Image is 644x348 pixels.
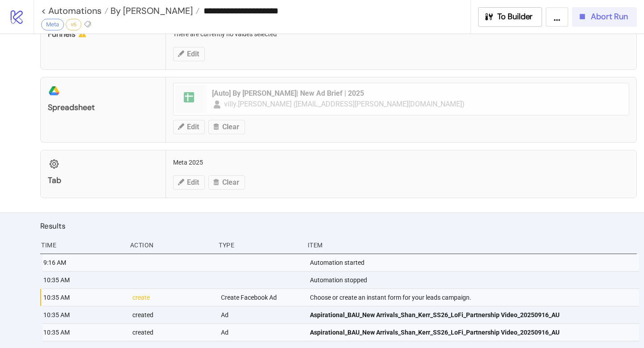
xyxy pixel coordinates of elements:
[220,324,303,341] div: Ad
[42,254,125,271] div: 9:16 AM
[41,19,64,30] div: Meta
[129,237,212,254] div: Action
[131,306,214,323] div: created
[40,237,123,254] div: Time
[309,289,639,306] div: Choose or create an instant form for your leads campaign.
[220,289,303,306] div: Create Facebook Ad
[42,289,125,306] div: 10:35 AM
[591,12,628,22] span: Abort Run
[66,19,81,30] div: v6
[478,7,542,27] button: To Builder
[131,289,214,306] div: create
[40,220,637,232] h2: Results
[41,6,108,15] a: < Automations
[309,254,639,271] div: Automation started
[310,324,633,341] a: Aspirational_BAU_New Arrivals_Shan_Kerr_SS26_LoFi_Partnership Video_20250916_AU
[572,7,637,27] button: Abort Run
[307,237,637,254] div: Item
[546,7,568,27] button: ...
[497,12,533,22] span: To Builder
[310,327,559,337] span: Aspirational_BAU_New Arrivals_Shan_Kerr_SS26_LoFi_Partnership Video_20250916_AU
[108,6,199,15] a: By [PERSON_NAME]
[218,237,301,254] div: Type
[108,5,193,17] span: By [PERSON_NAME]
[42,324,125,341] div: 10:35 AM
[309,272,639,289] div: Automation stopped
[220,306,303,323] div: Ad
[131,324,214,341] div: created
[310,306,633,323] a: Aspirational_BAU_New Arrivals_Shan_Kerr_SS26_LoFi_Partnership Video_20250916_AU
[310,310,559,320] span: Aspirational_BAU_New Arrivals_Shan_Kerr_SS26_LoFi_Partnership Video_20250916_AU
[42,272,125,289] div: 10:35 AM
[42,306,125,323] div: 10:35 AM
